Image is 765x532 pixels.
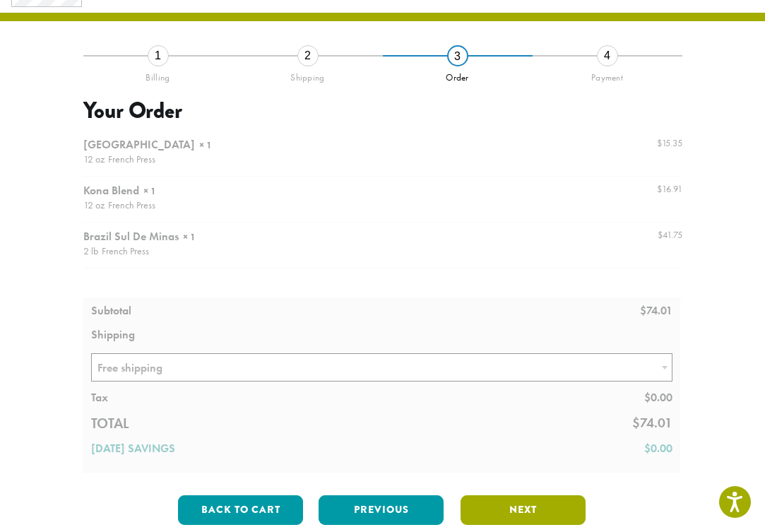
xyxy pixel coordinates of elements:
[233,66,383,83] div: Shipping
[461,495,586,525] button: Next
[83,66,233,83] div: Billing
[597,45,618,66] div: 4
[319,495,444,525] button: Previous
[383,66,533,83] div: Order
[533,66,682,83] div: Payment
[178,495,303,525] button: Back to cart
[297,45,319,66] div: 2
[447,45,468,66] div: 3
[83,97,682,124] h3: Your Order
[148,45,169,66] div: 1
